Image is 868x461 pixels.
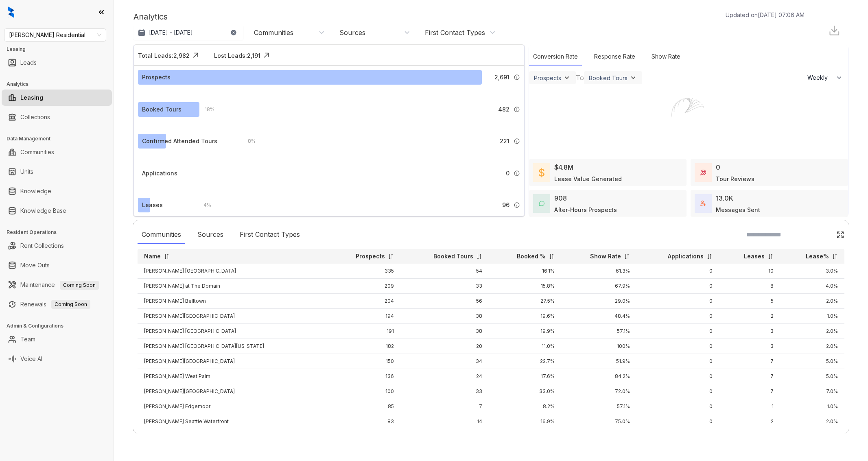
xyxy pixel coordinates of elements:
[561,279,636,294] td: 67.9%
[433,252,473,260] p: Booked Tours
[388,253,394,260] img: sorting
[142,201,163,210] div: Leases
[2,144,112,160] li: Communities
[561,309,636,324] td: 48.4%
[561,399,636,414] td: 57.1%
[780,309,844,324] td: 1.0%
[400,384,489,399] td: 33
[400,324,489,339] td: 38
[563,74,571,82] img: ViewFilterArrow
[636,429,719,444] td: 0
[138,294,327,309] td: [PERSON_NAME] Belltown
[706,253,713,260] img: sorting
[514,202,520,208] img: Info
[832,253,838,260] img: sorting
[489,279,561,294] td: 15.8%
[400,294,489,309] td: 56
[836,231,844,239] img: Click Icon
[489,429,561,444] td: 24.1%
[719,399,780,414] td: 1
[195,201,211,210] div: 4 %
[529,48,582,66] div: Conversion Rate
[719,354,780,369] td: 7
[636,414,719,429] td: 0
[7,322,114,330] h3: Admin & Configurations
[476,253,482,260] img: sorting
[142,105,181,114] div: Booked Tours
[647,48,684,66] div: Show Rate
[327,414,400,429] td: 83
[2,183,112,199] li: Knowledge
[138,339,327,354] td: [PERSON_NAME] [GEOGRAPHIC_DATA][US_STATE]
[7,229,114,236] h3: Resident Operations
[327,324,400,339] td: 191
[20,238,64,254] a: Rent Collections
[489,369,561,384] td: 17.6%
[561,294,636,309] td: 29.0%
[425,28,485,37] div: First Contact Types
[554,175,622,183] div: Lease Value Generated
[549,253,555,260] img: sorting
[138,369,327,384] td: [PERSON_NAME] West Palm
[356,252,385,260] p: Prospects
[780,294,844,309] td: 2.0%
[489,324,561,339] td: 19.9%
[138,279,327,294] td: [PERSON_NAME] at The Domain
[2,238,112,254] li: Rent Collections
[780,384,844,399] td: 7.0%
[20,257,50,273] a: Move Outs
[514,138,520,144] img: Info
[828,24,840,37] img: Download
[636,309,719,324] td: 0
[20,144,54,160] a: Communities
[719,414,780,429] td: 2
[138,414,327,429] td: [PERSON_NAME] Seattle Waterfront
[400,399,489,414] td: 7
[2,331,112,347] li: Team
[629,74,637,82] img: ViewFilterArrow
[2,203,112,219] li: Knowledge Base
[719,324,780,339] td: 3
[7,135,114,142] h3: Data Management
[197,105,214,114] div: 18 %
[138,309,327,324] td: [PERSON_NAME][GEOGRAPHIC_DATA]
[636,384,719,399] td: 0
[327,354,400,369] td: 150
[534,74,561,81] div: Prospects
[719,429,780,444] td: 2
[254,28,293,37] div: Communities
[327,294,400,309] td: 204
[138,354,327,369] td: [PERSON_NAME][GEOGRAPHIC_DATA]
[500,137,509,146] span: 221
[517,252,546,260] p: Booked %
[327,309,400,324] td: 194
[716,193,733,203] div: 13.0K
[719,384,780,399] td: 7
[636,354,719,369] td: 0
[2,351,112,367] li: Voice AI
[133,11,168,23] p: Analytics
[716,205,760,214] div: Messages Sent
[149,28,193,37] p: [DATE] - [DATE]
[2,90,112,106] li: Leasing
[780,324,844,339] td: 2.0%
[719,309,780,324] td: 2
[780,429,844,444] td: 3.0%
[636,279,719,294] td: 0
[7,81,114,88] h3: Analytics
[514,106,520,113] img: Info
[561,384,636,399] td: 72.0%
[138,429,327,444] td: Sagebrook
[2,164,112,180] li: Units
[20,203,66,219] a: Knowledge Base
[561,339,636,354] td: 100%
[144,252,161,260] p: Name
[142,137,217,146] div: Confirmed Attended Tours
[133,25,243,40] button: [DATE] - [DATE]
[700,170,706,175] img: TourReviews
[802,70,848,85] button: Weekly
[554,162,573,172] div: $4.8M
[719,264,780,279] td: 10
[780,414,844,429] td: 2.0%
[2,277,112,293] li: Maintenance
